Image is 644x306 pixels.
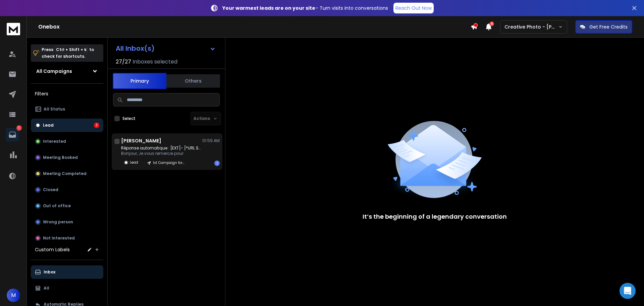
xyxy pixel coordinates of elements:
[393,3,434,13] a: Reach Out Now
[121,151,202,156] p: Bonjour, Je vous remercie pour
[43,203,71,209] p: Out of office
[31,265,103,279] button: Inbox
[122,116,136,121] label: Select
[38,23,471,31] h1: Onebox
[31,64,103,78] button: All Campaigns
[7,23,20,35] img: logo
[489,21,494,26] span: 4
[7,289,20,302] button: M
[31,183,103,196] button: Closed
[31,199,103,213] button: Out of office
[222,5,315,11] strong: Your warmest leads are on your site
[43,219,73,225] p: Wrong person
[130,160,138,165] p: Lead
[55,46,88,53] span: Ctrl + Shift + k
[31,167,103,180] button: Meeting Completed
[42,46,94,60] p: Press to check for shortcuts.
[504,24,558,30] p: Creative Photo - [PERSON_NAME]
[43,171,87,176] p: Meeting Completed
[153,160,185,165] p: 1st Campaign for 3047 lead
[575,20,632,34] button: Get Free Credits
[43,123,54,128] p: Lead
[16,125,22,131] p: 1
[43,155,78,160] p: Meeting Booked
[395,5,432,11] p: Reach Out Now
[110,42,221,55] button: All Inbox(s)
[222,5,388,11] p: – Turn visits into conversations
[44,269,55,275] p: Inbox
[214,161,220,166] div: 1
[113,73,166,89] button: Primary
[6,128,19,141] a: 1
[116,45,155,52] h1: All Inbox(s)
[31,135,103,148] button: Interested
[589,24,628,30] p: Get Free Credits
[132,58,177,66] h3: Inboxes selected
[31,89,103,98] h3: Filters
[31,281,103,295] button: All
[36,68,72,75] h1: All Campaigns
[31,231,103,245] button: Not Interested
[620,283,636,299] div: Open Intercom Messenger
[116,58,131,66] span: 27 / 27
[44,286,49,291] p: All
[202,138,220,143] p: 01:59 AM
[121,145,202,151] p: Réponse automatique : [EXT]- [*URL Suspecte
[94,123,99,128] div: 1
[31,151,103,164] button: Meeting Booked
[121,137,161,144] h1: [PERSON_NAME]
[43,187,58,192] p: Closed
[43,139,66,144] p: Interested
[35,246,70,253] h3: Custom Labels
[43,235,75,241] p: Not Interested
[166,74,220,88] button: Others
[363,212,507,221] p: It’s the beginning of a legendary conversation
[31,215,103,229] button: Wrong person
[44,106,65,112] p: All Status
[31,102,103,116] button: All Status
[31,119,103,132] button: Lead1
